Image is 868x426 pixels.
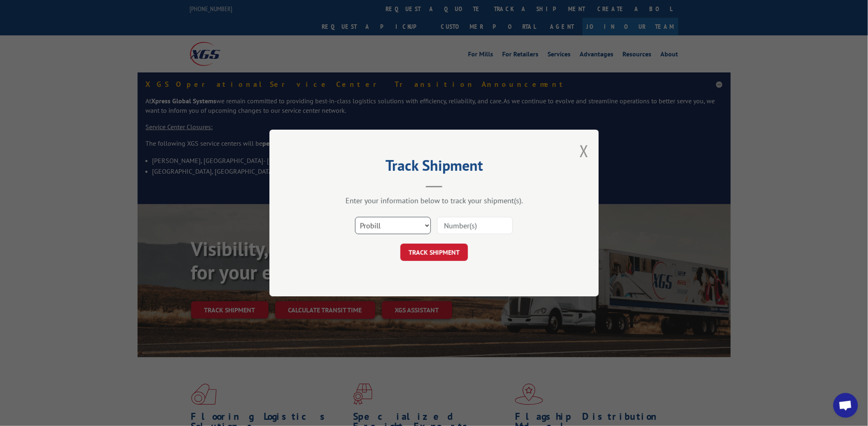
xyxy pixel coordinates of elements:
input: Number(s) [437,217,513,234]
a: Open chat [833,393,858,418]
h2: Track Shipment [311,160,558,175]
button: Close modal [580,140,589,162]
button: TRACK SHIPMENT [400,244,468,261]
div: Enter your information below to track your shipment(s). [311,196,558,205]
